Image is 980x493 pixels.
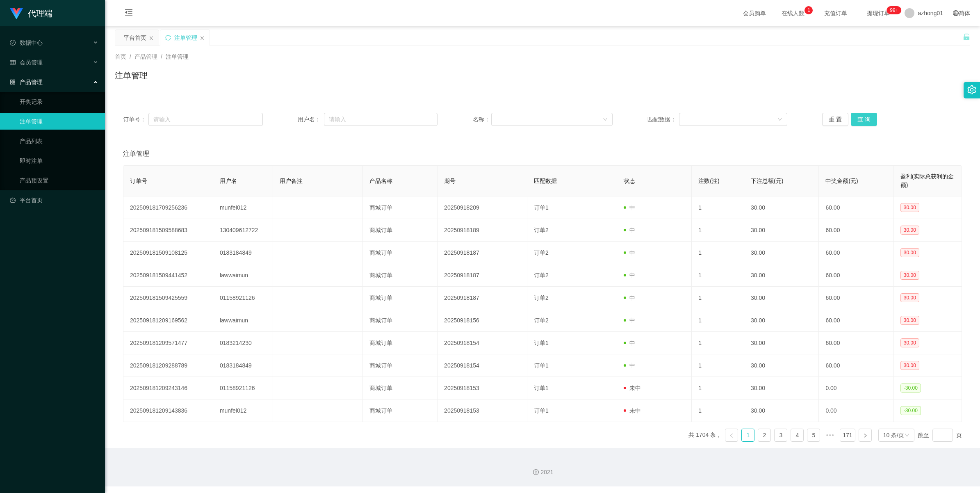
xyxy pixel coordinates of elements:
[298,115,324,124] span: 用户名：
[725,429,738,442] li: 上一页
[534,272,549,278] span: 订单2
[744,242,819,264] td: 30.00
[744,196,819,219] td: 30.00
[534,227,549,233] span: 订单2
[905,433,909,438] i: 图标: down
[363,354,438,377] td: 商城订单
[822,113,848,126] button: 重 置
[534,294,549,301] span: 订单2
[20,94,98,110] a: 开奖记录
[438,309,527,332] td: 20250918156
[148,113,263,126] input: 请输入
[863,10,894,16] span: 提现订单
[900,173,954,188] span: 盈利(实际总获利的金额)
[819,309,893,332] td: 60.00
[624,249,635,256] span: 中
[20,153,98,169] a: 即时注单
[134,53,157,60] span: 产品管理
[900,248,919,257] span: 30.00
[123,115,148,124] span: 订单号：
[863,433,868,438] i: 图标: right
[900,361,919,370] span: 30.00
[123,30,146,46] div: 平台首页
[807,6,810,14] p: 1
[840,429,855,441] a: 171
[744,399,819,422] td: 30.00
[213,377,273,399] td: 01158921126
[534,204,549,211] span: 订单1
[165,35,171,41] i: 图标: sync
[729,433,734,438] i: 图标: left
[363,399,438,422] td: 商城订单
[280,178,303,184] span: 用户备注
[438,332,527,354] td: 20250918154
[624,407,641,414] span: 未中
[791,429,804,442] li: 4
[603,117,608,123] i: 图标: down
[123,309,213,332] td: 202509181209169562
[967,85,976,94] i: 图标: setting
[758,429,771,442] li: 2
[744,219,819,242] td: 30.00
[20,133,98,149] a: 产品列表
[363,309,438,332] td: 商城订单
[123,399,213,422] td: 202509181209143836
[744,354,819,377] td: 30.00
[123,196,213,219] td: 202509181709256236
[200,36,205,41] i: 图标: close
[10,40,16,46] i: 图标: check-circle-o
[10,192,98,208] a: 图标: dashboard平台首页
[123,354,213,377] td: 202509181209288789
[741,429,754,442] li: 1
[112,468,973,477] div: 2021
[213,399,273,422] td: munfei012
[115,53,126,60] span: 首页
[213,332,273,354] td: 0183214230
[624,317,635,324] span: 中
[777,10,809,16] span: 在线人数
[900,383,921,393] span: -30.00
[115,69,148,82] h1: 注单管理
[130,178,147,184] span: 订单号
[900,406,921,415] span: -30.00
[438,264,527,287] td: 20250918187
[774,429,787,442] li: 3
[807,429,820,441] a: 5
[883,429,904,441] div: 10 条/页
[900,316,919,325] span: 30.00
[20,172,98,189] a: 产品预设置
[363,196,438,219] td: 商城订单
[624,294,635,301] span: 中
[369,178,392,184] span: 产品名称
[692,354,744,377] td: 1
[820,10,851,16] span: 充值订单
[533,469,539,475] i: 图标: copyright
[174,30,197,46] div: 注单管理
[20,113,98,130] a: 注单管理
[692,287,744,309] td: 1
[10,59,43,66] span: 会员管理
[624,204,635,211] span: 中
[166,53,189,60] span: 注单管理
[534,317,549,324] span: 订单2
[213,264,273,287] td: lawwaimun
[692,377,744,399] td: 1
[819,196,893,219] td: 60.00
[777,117,782,123] i: 图标: down
[819,264,893,287] td: 60.00
[220,178,237,184] span: 用户名
[692,219,744,242] td: 1
[751,178,783,184] span: 下注总额(元)
[123,264,213,287] td: 202509181509441452
[534,362,549,369] span: 订单1
[744,332,819,354] td: 30.00
[324,113,438,126] input: 请输入
[624,178,635,184] span: 状态
[791,429,803,441] a: 4
[692,264,744,287] td: 1
[688,429,722,442] li: 共 1704 条，
[438,196,527,219] td: 20250918209
[775,429,787,441] a: 3
[744,377,819,399] td: 30.00
[819,354,893,377] td: 60.00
